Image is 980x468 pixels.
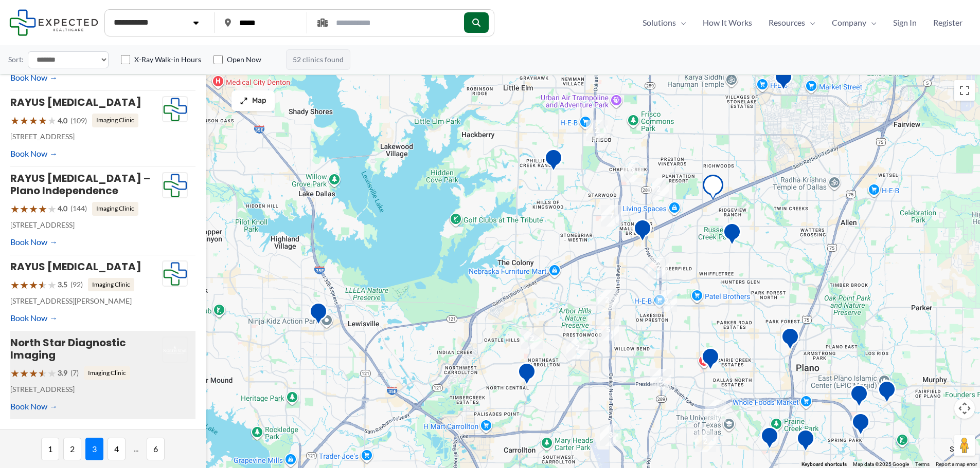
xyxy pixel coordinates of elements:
label: Open Now [227,54,261,65]
div: BeeHive Homes of Frisco [544,148,563,175]
div: 2 [648,178,669,200]
div: Touchstone Imaging North Garland [851,413,870,439]
img: Maximize [240,97,248,105]
span: Map data ©2025 Google [853,461,909,467]
div: 2 [705,400,726,422]
div: 2 [655,290,677,312]
span: ★ [38,111,47,130]
label: X-Ray Walk-in Hours [134,54,201,65]
div: 3 [621,160,643,182]
div: RAYUS Radiology [774,67,793,93]
div: Touchstone Imaging Richardson [760,426,779,453]
span: (109) [70,114,87,127]
span: Menu Toggle [866,15,877,30]
span: Menu Toggle [805,15,815,30]
span: ★ [47,275,57,294]
div: 3 [600,424,621,446]
div: RAYUS Radiology &#8211; Plano Independence [723,222,741,249]
span: Imaging Clinic [92,114,138,127]
p: [STREET_ADDRESS] [10,383,162,396]
div: Touchstone Imaging Lewisville [309,302,328,328]
img: Expected Healthcare Logo [163,261,187,287]
div: North Star Diagnostic Imaging [703,175,723,203]
span: Imaging Clinic [88,278,134,291]
a: North Star Diagnostic Imaging [10,335,126,362]
span: 3.9 [58,366,67,380]
div: North Star Diagnostic Imaging [701,347,720,373]
a: Book Now [10,70,58,85]
p: [STREET_ADDRESS][PERSON_NAME] [10,294,162,308]
span: ★ [29,275,38,294]
img: North Star Diagnostic Imaging [163,337,187,363]
div: 2 [694,430,716,452]
div: Gateway Diagnostic Imaging Richardson [850,384,868,410]
a: SolutionsMenu Toggle [634,15,694,30]
a: Report a map error [936,461,977,467]
span: ★ [29,111,38,130]
a: CompanyMenu Toggle [824,15,885,30]
div: 2 [650,369,671,390]
span: (7) [70,366,79,380]
div: 7 [601,205,622,227]
span: Menu Toggle [676,15,686,30]
p: [STREET_ADDRESS] [10,218,162,232]
span: ★ [20,111,29,130]
span: Sign In [893,15,917,30]
span: ★ [38,199,47,218]
span: ★ [10,111,20,130]
div: 5 [597,319,619,341]
span: ★ [20,199,29,218]
span: 4.0 [58,114,67,127]
span: 3.5 [58,278,67,291]
span: (144) [70,202,87,215]
button: Map [231,90,275,111]
a: How It Works [694,15,760,30]
span: 4.0 [58,202,67,215]
img: Expected Healthcare Logo - side, dark font, small [9,9,98,35]
span: 2 [63,438,81,460]
span: ★ [10,364,20,383]
span: Map [252,97,266,105]
span: ★ [20,364,29,383]
span: 6 [147,438,165,460]
a: Book Now [10,310,58,326]
div: RAYUS Radiology [878,380,896,406]
span: ★ [10,275,20,294]
span: ★ [29,364,38,383]
div: 2 [596,289,618,311]
span: ★ [29,199,38,218]
a: RAYUS [MEDICAL_DATA] [10,95,141,109]
div: HarborChase of Plano [633,219,652,245]
div: 2 [586,120,608,141]
span: ★ [20,275,29,294]
a: Book Now [10,146,58,161]
span: Company [832,15,866,30]
span: ★ [38,275,47,294]
div: 2 [521,328,543,349]
span: ★ [47,111,57,130]
span: (92) [70,278,83,291]
a: ResourcesMenu Toggle [760,15,824,30]
a: RAYUS [MEDICAL_DATA] – Plano Independence [10,171,150,198]
button: Keyboard shortcuts [801,461,847,468]
button: Drag Pegman onto the map to open Street View [954,435,975,456]
a: RAYUS [MEDICAL_DATA] [10,259,141,274]
a: Register [925,15,971,30]
a: Terms (opens in new tab) [915,461,930,467]
span: ★ [47,364,57,383]
a: Sign In [885,15,925,30]
span: 1 [41,438,59,460]
span: Imaging Clinic [84,366,130,380]
p: [STREET_ADDRESS] [10,130,162,143]
span: ★ [38,364,47,383]
div: Akumin [796,429,815,455]
div: Akumin [781,327,799,353]
div: 2 [648,257,669,278]
span: How It Works [703,15,752,30]
span: Resources [769,15,805,30]
span: 4 [108,438,126,460]
label: Sort: [8,53,24,66]
span: 52 clinics found [286,49,350,70]
span: ★ [47,199,57,218]
span: ... [130,438,142,460]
